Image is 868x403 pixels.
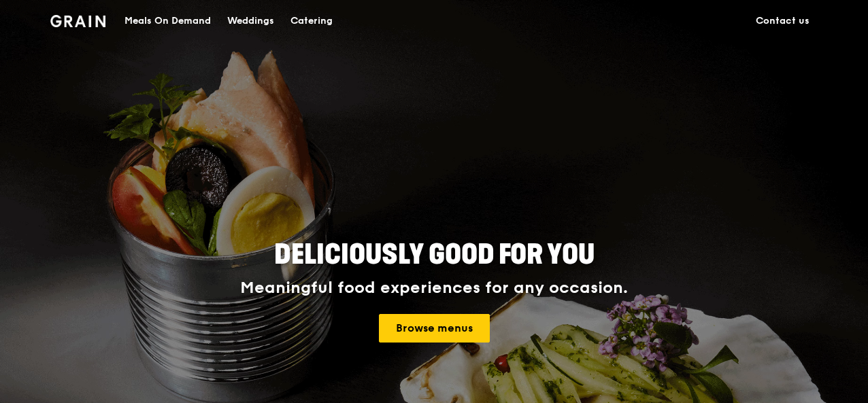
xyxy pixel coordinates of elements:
[219,1,282,41] a: Weddings
[290,1,333,41] div: Catering
[748,1,818,41] a: Contact us
[189,279,679,298] div: Meaningful food experiences for any occasion.
[124,1,211,41] div: Meals On Demand
[50,15,105,27] img: Grain
[227,1,274,41] div: Weddings
[282,1,341,41] a: Catering
[379,314,490,343] a: Browse menus
[274,239,595,271] span: Deliciously good for you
